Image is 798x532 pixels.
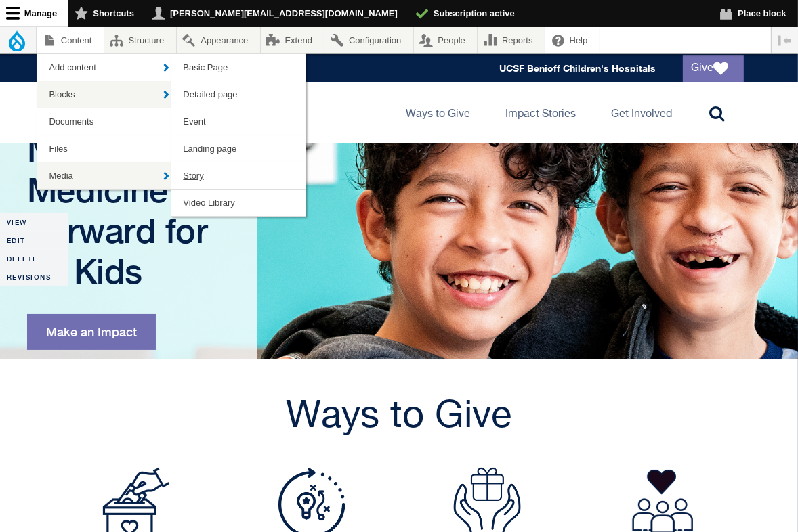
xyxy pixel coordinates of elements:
a: Structure [104,27,176,53]
a: Reports [478,27,545,53]
a: Give [683,55,744,82]
a: UCSF Benioff Children's Hospitals [499,62,656,74]
a: Story [171,162,306,189]
a: Documents [37,108,171,135]
a: Extend [261,27,324,53]
a: Content [37,27,104,53]
a: Video Library [171,190,306,216]
a: Appearance [177,27,260,53]
a: Detailed page [171,81,306,108]
a: Impact Stories [495,82,587,143]
a: Make an Impact [27,314,156,350]
a: Add content [37,54,171,81]
a: Blocks [37,81,171,108]
a: Basic Page [171,54,306,81]
a: Ways to Give [395,82,481,143]
a: Event [171,108,306,135]
a: Landing page [171,135,306,162]
a: Media [37,162,171,189]
h1: Moving Medicine Forward for All Kids [27,129,234,292]
a: People [414,27,478,53]
a: Get Involved [600,82,683,143]
button: Vertical orientation [772,27,798,53]
h2: Ways to Give [54,393,744,441]
a: Files [37,135,171,162]
a: Help [545,27,600,53]
a: Configuration [324,27,413,53]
